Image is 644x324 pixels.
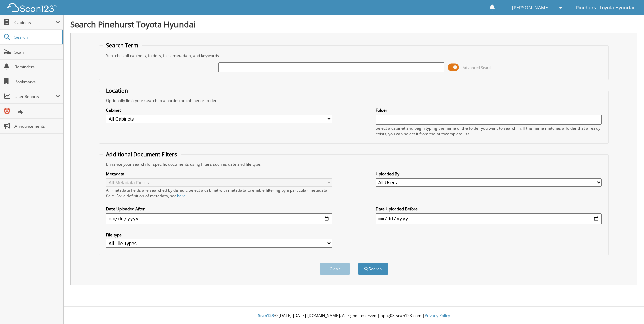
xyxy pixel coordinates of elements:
[376,171,602,177] label: Uploaded By
[14,64,60,70] span: Reminders
[14,20,55,25] span: Cabinets
[376,213,602,224] input: end
[103,53,605,58] div: Searches all cabinets, folders, files, metadata, and keywords
[376,125,602,137] div: Select a cabinet and begin typing the name of the folder you want to search in. If the name match...
[576,6,634,10] span: Pinehurst Toyota Hyundai
[106,187,332,199] div: All metadata fields are searched by default. Select a cabinet with metadata to enable filtering b...
[463,65,493,70] span: Advanced Search
[106,107,332,113] label: Cabinet
[70,19,637,30] h1: Search Pinehurst Toyota Hyundai
[14,108,60,114] span: Help
[103,42,142,49] legend: Search Term
[320,263,350,275] button: Clear
[103,87,131,94] legend: Location
[376,107,602,113] label: Folder
[14,79,60,85] span: Bookmarks
[14,49,60,55] span: Scan
[7,3,57,12] img: scan123-logo-white.svg
[512,6,550,10] span: [PERSON_NAME]
[103,98,605,103] div: Optionally limit your search to a particular cabinet or folder
[103,161,605,167] div: Enhance your search for specific documents using filters such as date and file type.
[106,232,332,238] label: File type
[14,34,59,40] span: Search
[106,171,332,177] label: Metadata
[14,94,55,99] span: User Reports
[64,307,644,324] div: © [DATE]-[DATE] [DOMAIN_NAME]. All rights reserved | appg03-scan123-com |
[106,206,332,212] label: Date Uploaded After
[106,213,332,224] input: start
[425,313,450,318] a: Privacy Policy
[358,263,388,275] button: Search
[376,206,602,212] label: Date Uploaded Before
[103,151,181,158] legend: Additional Document Filters
[14,123,60,129] span: Announcements
[177,193,186,199] a: here
[258,313,274,318] span: Scan123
